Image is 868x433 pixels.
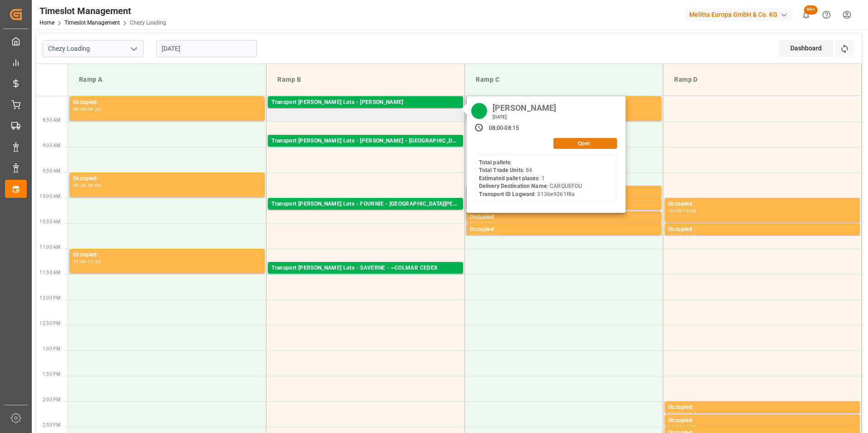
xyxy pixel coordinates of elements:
div: Transport [PERSON_NAME] Lots - [PERSON_NAME] [271,98,459,107]
b: Estimated pallet places [479,175,539,182]
span: 8:30 AM [43,118,60,123]
div: - [86,260,88,264]
input: DD-MM-YYYY [156,40,257,57]
span: 2:00 PM [43,397,60,402]
button: Melitta Europa GmbH & Co. KG [686,6,796,23]
div: Pallets: ,TU: 318,City: [GEOGRAPHIC_DATA],Arrival: [DATE] 00:00:00 [271,146,459,153]
span: 11:00 AM [39,245,60,250]
div: 14:15 [683,412,696,416]
div: - [681,425,683,429]
div: 08:00 [489,124,503,133]
div: Ramp B [274,71,457,88]
b: Delivery Destination Name [479,183,547,189]
div: Pallets: ,TU: 56,City: [GEOGRAPHIC_DATA][PERSON_NAME],Arrival: [DATE] 00:00:00 [271,209,459,216]
span: 9:30 AM [43,168,60,173]
div: 14:00 [668,412,681,416]
div: 08:30 [88,107,101,111]
div: Transport [PERSON_NAME] Lots - [PERSON_NAME] - [GEOGRAPHIC_DATA] [271,137,459,146]
div: Transport [PERSON_NAME] Lots - FOURNIE - [GEOGRAPHIC_DATA][PERSON_NAME] [271,200,459,209]
div: Occupied [668,403,856,412]
div: Occupied [668,225,856,234]
a: Home [39,20,54,26]
div: - [681,234,683,238]
div: 10:30 [668,234,681,238]
div: - [86,107,88,111]
b: Transport ID Logward [479,191,535,197]
div: - [483,222,484,226]
div: Pallets: ,TU: 84,City: CARQUEFOU,Arrival: [DATE] 00:00:00 [271,107,459,115]
span: 12:00 PM [39,295,60,300]
span: 1:30 PM [43,372,60,377]
div: 09:30 [73,183,86,187]
button: Open [553,138,617,149]
div: 10:30 [484,222,498,226]
div: 14:30 [683,425,696,429]
span: 12:30 PM [39,321,60,326]
div: Occupied [668,200,856,209]
div: 08:00 [73,107,86,111]
button: Help Center [816,5,837,25]
div: [DATE] [489,114,560,120]
div: 10:00 [668,209,681,213]
div: 14:15 [668,425,681,429]
div: Timeslot Management [39,4,166,18]
div: - [483,234,484,238]
div: Occupied [668,416,856,425]
div: 10:45 [484,234,498,238]
div: 10:00 [88,183,101,187]
div: 11:00 [73,260,86,264]
div: : : 84 : 1 : CARQUEFOU : 3136e9261f8a [479,159,582,199]
div: [PERSON_NAME] [489,101,560,114]
span: 2:30 PM [43,423,60,428]
div: - [503,124,504,133]
div: Ramp C [472,71,656,88]
button: open menu [127,42,140,56]
div: Occupied [73,98,261,107]
div: - [86,183,88,187]
div: - [681,412,683,416]
div: Transport [PERSON_NAME] Lots - SAVERNE - ~COLMAR CEDEX [271,264,459,273]
div: Occupied [73,174,261,183]
div: Ramp A [75,71,259,88]
input: Type to search/select [43,40,143,57]
span: 9:00 AM [43,143,60,148]
div: Pallets: 6,TU: 311,City: ~COLMAR CEDEX,Arrival: [DATE] 00:00:00 [271,273,459,280]
b: Total Trade Units [479,167,523,173]
a: Timeslot Management [64,20,120,26]
div: Melitta Europa GmbH & Co. KG [686,8,792,21]
div: Dashboard [779,40,833,57]
div: 10:45 [683,234,696,238]
div: - [681,209,683,213]
span: 1:00 PM [43,346,60,351]
span: 11:30 AM [39,270,60,275]
div: 10:15 [470,222,483,226]
span: 10:30 AM [39,219,60,224]
b: Total pallets [479,159,511,166]
span: 10:00 AM [39,194,60,199]
div: Occupied [73,251,261,260]
button: show 100 new notifications [796,5,816,25]
div: 08:15 [504,124,519,133]
div: Occupied [470,225,658,234]
div: 10:30 [470,234,483,238]
div: 10:30 [683,209,696,213]
div: Ramp D [671,71,854,88]
div: 11:30 [88,260,101,264]
span: 99+ [804,5,818,15]
div: Occupied [470,213,658,222]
